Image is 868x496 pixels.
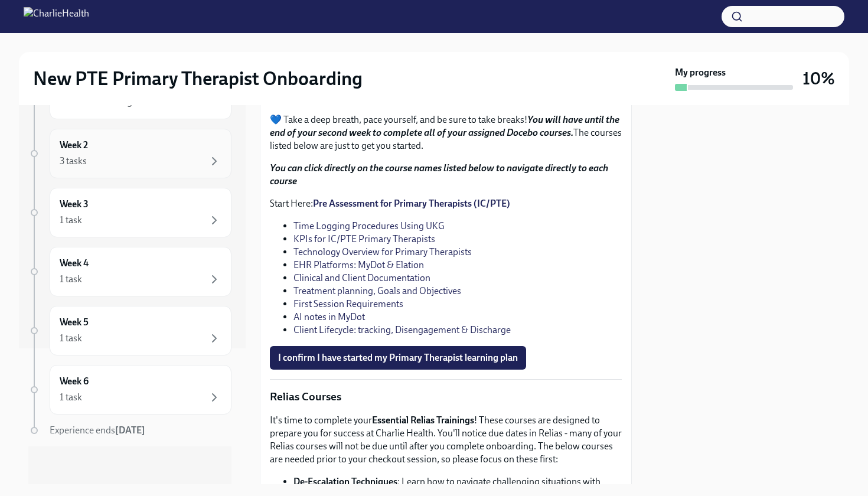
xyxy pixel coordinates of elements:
a: Week 61 task [28,365,231,415]
p: Relias Courses [270,389,622,404]
a: Client Lifecycle: tracking, Disengagement & Discharge [293,324,511,335]
a: Treatment planning, Goals and Objectives [293,285,461,296]
a: First Session Requirements [293,298,403,309]
h6: Week 6 [60,375,89,388]
strong: Essential Relias Trainings [372,415,474,426]
p: 💙 Take a deep breath, pace yourself, and be sure to take breaks! The courses listed below are jus... [270,113,622,152]
strong: [DATE] [115,425,145,436]
p: It's time to complete your ! These courses are designed to prepare you for success at Charlie Hea... [270,414,622,466]
h6: Week 2 [60,139,88,152]
a: Week 41 task [28,247,231,296]
img: CharlieHealth [24,7,89,26]
strong: My progress [675,66,726,79]
a: Pre Assessment for Primary Therapists (IC/PTE) [313,198,510,209]
a: EHR Platforms: MyDot & Elation [293,259,424,270]
a: Week 31 task [28,188,231,237]
a: Week 23 tasks [28,129,231,178]
button: I confirm I have started my Primary Therapist learning plan [270,346,526,370]
span: I confirm I have started my Primary Therapist learning plan [278,352,518,364]
strong: You can click directly on the course names listed below to navigate directly to each course [270,162,608,187]
div: 1 task [60,273,82,286]
a: Technology Overview for Primary Therapists [293,246,472,257]
h6: Week 5 [60,316,89,329]
div: 1 task [60,332,82,345]
a: Clinical and Client Documentation [293,272,430,283]
h2: New PTE Primary Therapist Onboarding [33,67,363,90]
a: AI notes in MyDot [293,311,365,322]
a: KPIs for IC/PTE Primary Therapists [293,233,435,244]
div: 1 task [60,391,82,404]
h3: 10% [802,68,835,89]
a: Time Logging Procedures Using UKG [293,220,445,231]
div: 1 task [60,214,82,227]
h6: Week 4 [60,257,89,270]
p: Start Here: [270,197,622,210]
strong: De-Escalation Techniques [293,476,397,487]
a: Week 51 task [28,306,231,355]
div: 3 tasks [60,155,87,168]
h6: Week 3 [60,198,89,211]
span: Experience ends [50,425,145,436]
